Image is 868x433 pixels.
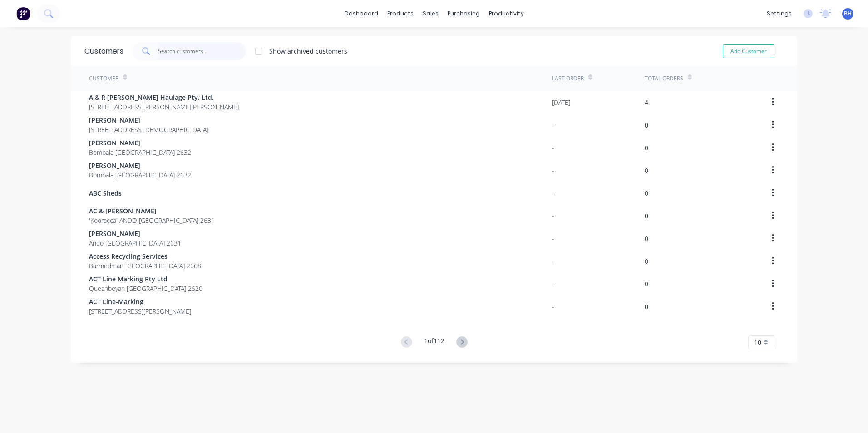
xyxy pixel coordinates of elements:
span: [PERSON_NAME] [89,161,191,170]
span: BH [844,10,852,18]
span: [PERSON_NAME] [89,138,191,148]
div: Customers [84,46,123,57]
span: [PERSON_NAME] [89,229,181,238]
div: - [552,256,554,266]
div: settings [762,7,796,20]
div: 0 [645,120,648,130]
span: 10 [754,338,761,347]
button: Add Customer [723,44,774,58]
span: Bombala [GEOGRAPHIC_DATA] 2632 [89,170,191,180]
span: AC & [PERSON_NAME] [89,206,215,216]
span: ABC Sheds [89,188,122,198]
div: - [552,302,554,311]
span: [STREET_ADDRESS][PERSON_NAME][PERSON_NAME] [89,102,239,112]
a: dashboard [340,7,383,20]
div: Last Order [552,74,584,83]
span: Ando [GEOGRAPHIC_DATA] 2631 [89,238,181,248]
span: Barmedman [GEOGRAPHIC_DATA] 2668 [89,261,201,271]
div: sales [418,7,443,20]
span: ACT Line-Marking [89,297,191,306]
div: products [383,7,418,20]
span: ACT Line Marking Pty Ltd [89,274,202,284]
div: 1 of 112 [424,336,444,349]
div: 0 [645,211,648,221]
span: A & R [PERSON_NAME] Haulage Pty. Ltd. [89,93,239,102]
span: 'Kooracca' ANDO [GEOGRAPHIC_DATA] 2631 [89,216,215,225]
span: Bombala [GEOGRAPHIC_DATA] 2632 [89,148,191,157]
div: - [552,120,554,130]
div: 0 [645,166,648,175]
div: Customer [89,74,118,83]
span: Access Recycling Services [89,251,201,261]
div: 0 [645,188,648,198]
div: - [552,188,554,198]
span: [STREET_ADDRESS][DEMOGRAPHIC_DATA] [89,125,208,134]
div: 0 [645,143,648,153]
span: [PERSON_NAME] [89,115,208,125]
div: - [552,234,554,243]
div: - [552,166,554,175]
input: Search customers... [158,42,247,60]
div: Show archived customers [269,46,347,56]
div: - [552,279,554,289]
div: [DATE] [552,98,570,107]
div: - [552,211,554,221]
div: 0 [645,279,648,289]
div: 0 [645,256,648,266]
span: Queanbeyan [GEOGRAPHIC_DATA] 2620 [89,284,202,293]
div: 0 [645,302,648,311]
div: productivity [484,7,528,20]
div: 0 [645,234,648,243]
span: [STREET_ADDRESS][PERSON_NAME] [89,306,191,316]
img: Factory [16,7,30,20]
div: 4 [645,98,648,107]
div: purchasing [443,7,484,20]
div: Total Orders [645,74,683,83]
div: - [552,143,554,153]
